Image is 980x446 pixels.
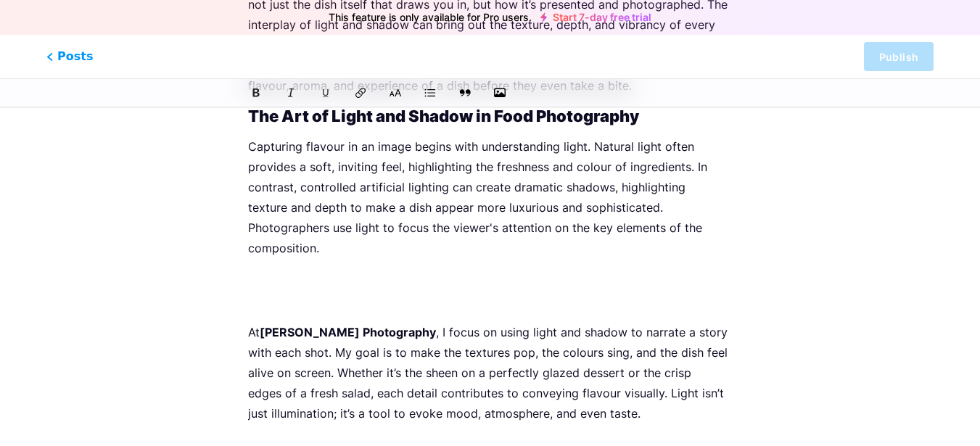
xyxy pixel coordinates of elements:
[260,325,436,339] strong: [PERSON_NAME] Photography
[329,7,532,28] span: This feature is only available for Pro users.
[248,136,732,258] p: Capturing flavour in an image begins with understanding light. Natural light often provides a sof...
[879,51,918,63] span: Publish
[248,107,639,125] strong: The Art of Light and Shadow in Food Photography
[864,42,934,71] button: Publish
[46,48,93,65] span: Posts
[540,12,651,23] a: Start 7-day free trial
[248,322,732,424] p: At , I focus on using light and shadow to narrate a story with each shot. My goal is to make the ...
